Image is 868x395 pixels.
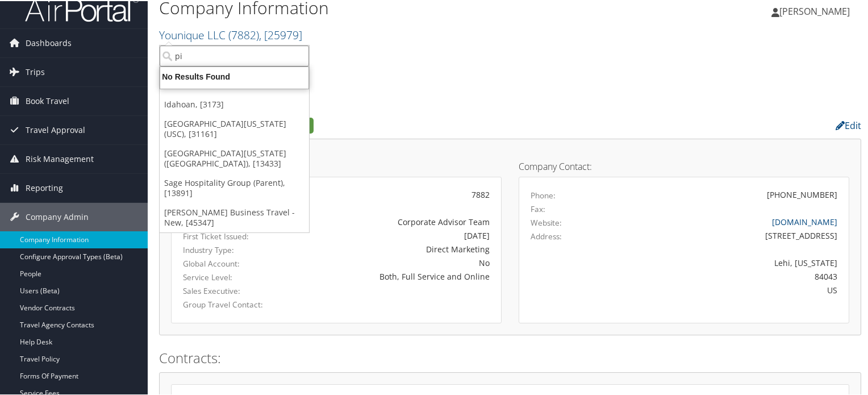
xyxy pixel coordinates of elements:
span: , [ 25979 ] [259,26,302,41]
div: US [612,283,838,295]
span: Book Travel [26,86,69,114]
span: Company Admin [26,202,89,230]
label: First Ticket Issued: [183,230,274,241]
span: Reporting [26,173,63,201]
label: Industry Type: [183,243,274,255]
a: [PERSON_NAME] Business Travel - New, [45347] [160,202,309,231]
div: 84043 [612,269,838,281]
a: [DOMAIN_NAME] [772,215,837,226]
div: No Results Found [153,70,315,81]
div: Both, Full Service and Online [291,269,490,281]
label: Fax: [531,202,545,214]
a: Idahoan, [3173] [160,94,309,113]
label: Address: [531,230,562,241]
a: [GEOGRAPHIC_DATA][US_STATE] ([GEOGRAPHIC_DATA]), [13433] [160,143,309,172]
span: Travel Approval [26,115,85,143]
a: Younique LLC [159,26,302,41]
a: Sage Hospitality Group (Parent), [13891] [160,172,309,202]
div: [PHONE_NUMBER] [767,188,837,199]
label: Service Level: [183,271,274,282]
h2: Contracts: [159,347,861,367]
input: Search Accounts [160,44,309,65]
span: Trips [26,57,45,85]
a: Edit [836,118,861,131]
div: No [291,256,490,268]
div: Lehi, [US_STATE] [612,256,838,268]
span: ( 7882 ) [228,26,259,41]
div: 7882 [291,188,490,199]
label: Phone: [531,189,556,200]
div: [STREET_ADDRESS] [612,228,838,240]
label: Group Travel Contact: [183,298,274,309]
span: [PERSON_NAME] [779,4,850,16]
h2: Company Profile: [159,114,621,134]
label: Sales Executive: [183,284,274,296]
label: Global Account: [183,257,274,268]
span: Risk Management [26,144,94,172]
div: Corporate Advisor Team [291,215,490,227]
label: Website: [531,216,562,227]
span: Dashboards [26,28,72,56]
h4: Company Contact: [519,161,849,170]
a: [GEOGRAPHIC_DATA][US_STATE] (USC), [31161] [160,113,309,143]
div: [DATE] [291,228,490,240]
h4: Account Details: [171,161,502,170]
div: Direct Marketing [291,242,490,254]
